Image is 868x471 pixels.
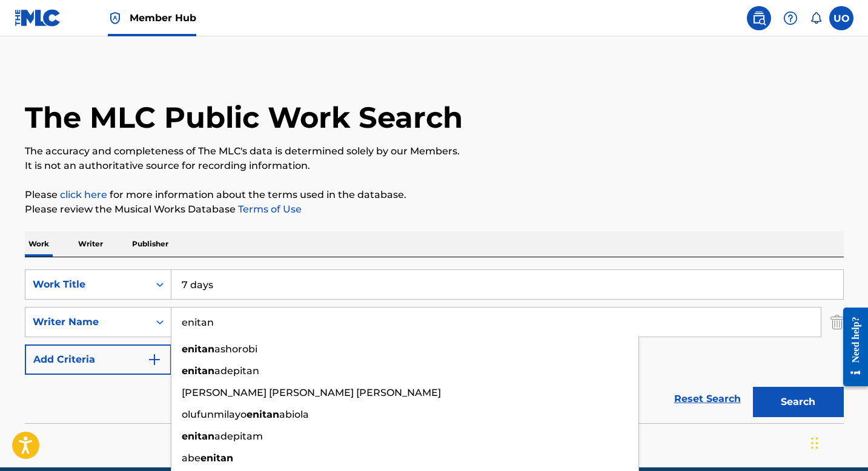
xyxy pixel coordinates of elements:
p: Writer [75,231,107,257]
button: Search [753,387,844,417]
strong: enitan [247,409,279,420]
span: [PERSON_NAME] [PERSON_NAME] [PERSON_NAME] [182,387,441,398]
img: help [783,11,798,25]
p: The accuracy and completeness of The MLC's data is determined solely by our Members. [25,144,844,159]
div: Notifications [810,12,822,24]
img: Top Rightsholder [108,11,122,25]
span: adepitam [214,430,263,442]
div: Help [778,6,803,30]
p: It is not an authoritative source for recording information. [25,159,844,173]
strong: enitan [182,343,214,355]
iframe: Resource Center [834,298,868,396]
span: adepitan [214,365,259,377]
span: Member Hub [130,11,196,25]
div: Writer Name [33,315,142,329]
p: Please review the Musical Works Database [25,202,844,217]
p: Please for more information about the terms used in the database. [25,188,844,202]
span: olufunmilayo [182,409,247,420]
img: search [752,11,766,25]
a: click here [60,189,107,200]
span: abe [182,452,200,464]
img: MLC Logo [15,9,61,27]
p: Work [25,231,53,257]
strong: enitan [200,452,233,464]
img: Delete Criterion [830,307,844,337]
div: Drag [811,425,818,461]
img: 9d2ae6d4665cec9f34b9.svg [147,352,162,367]
div: User Menu [829,6,853,30]
h1: The MLC Public Work Search [25,99,463,136]
strong: enitan [182,365,214,377]
form: Search Form [25,269,844,423]
iframe: Chat Widget [807,413,868,471]
button: Add Criteria [25,344,171,375]
span: ashorobi [214,343,257,355]
div: Work Title [33,277,142,292]
a: Public Search [747,6,771,30]
p: Publisher [128,231,172,257]
a: Terms of Use [236,203,302,215]
span: abiola [279,409,309,420]
strong: enitan [182,430,214,442]
a: Reset Search [668,386,747,412]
